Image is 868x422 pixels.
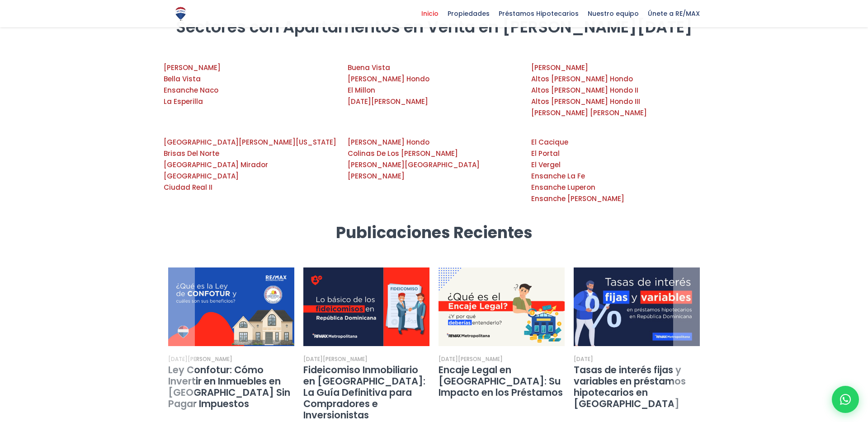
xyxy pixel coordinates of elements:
div: [DATE] [574,355,593,363]
a: [DATE][PERSON_NAME] [348,97,428,106]
a: Ensanche Luperon [531,183,595,192]
a: El Cacique [531,137,568,147]
span: Únete a RE/MAX [643,7,704,20]
a: Ley Confotur: Cómo Invertir en Inmuebles en [GEOGRAPHIC_DATA] Sin Pagar Impuestos [168,363,290,410]
a: [PERSON_NAME] [164,63,221,72]
a: Fideicomiso Inmobiliario en República Dominicana: La Guía Definitiva para Compradores e Inversion... [303,267,429,347]
a: Colinas De Los [PERSON_NAME] [348,149,458,158]
a: Altos [PERSON_NAME] Hondo [531,74,633,84]
span: Préstamos Hipotecarios [494,7,583,20]
div: [DATE][PERSON_NAME] [168,355,232,363]
a: Encaje Legal en República Dominicana: Su Impacto en los Préstamos [439,267,565,347]
a: [PERSON_NAME][GEOGRAPHIC_DATA] [348,160,480,169]
a: Buena Vista [348,63,390,72]
a: La Esperilla [164,97,203,106]
a: Altos [PERSON_NAME] Hondo II [531,85,638,95]
a: Altos [PERSON_NAME] Hondo III [531,97,640,106]
a: El Portal [531,149,560,158]
span: Propiedades [443,7,494,20]
a: [PERSON_NAME] [348,171,405,181]
a: [GEOGRAPHIC_DATA][PERSON_NAME][US_STATE] [164,137,336,147]
a: [PERSON_NAME] [PERSON_NAME] [531,108,647,117]
a: [PERSON_NAME] [531,63,588,72]
a: [GEOGRAPHIC_DATA] [164,171,239,181]
a: Fideicomiso Inmobiliario en [GEOGRAPHIC_DATA]: La Guía Definitiva para Compradores e Inversionistas [303,363,425,422]
div: [DATE][PERSON_NAME] [303,355,368,363]
img: Portada artículo del funcionamiento del fideicomiso inmobiliario en República Dominicana con sus ... [303,267,429,347]
a: El Millon [348,85,375,95]
a: Ley Confotur: Cómo Invertir en Inmuebles en República Dominicana Sin Pagar Impuestos [168,267,294,347]
a: Tasas de interés fijas y variables en préstamos hipotecarios en [GEOGRAPHIC_DATA] [574,363,686,410]
img: Logo de REMAX [173,6,189,22]
a: Tasas de interés fijas y variables en préstamos hipotecarios en República Dominicana [574,267,700,347]
img: El encaje legal en República Dominicana explicado con un gráfico de un banco regulador sobre mone... [439,267,565,347]
img: prestamos con tasas fijas o variables en República Dominicana [574,267,700,347]
strong: Publicaciones Recientes [336,221,533,244]
a: El Vergel [531,160,561,169]
a: [PERSON_NAME] Hondo [348,74,429,84]
a: Ciudad Real II [164,183,212,192]
a: Ensanche La Fe [531,171,585,181]
a: Encaje Legal en [GEOGRAPHIC_DATA]: Su Impacto en los Préstamos [439,363,563,399]
a: [GEOGRAPHIC_DATA] Mirador [164,160,268,169]
h2: Sectores con Apartamentos en Venta en [PERSON_NAME][DATE] [164,17,704,37]
a: [PERSON_NAME] Hondo [348,137,429,147]
a: Bella Vista [164,74,201,84]
a: Ensanche [PERSON_NAME] [531,194,624,203]
img: Gráfico de una propiedad en venta exenta de impuestos por ley confotur [168,267,294,347]
a: Brisas Del Norte [164,149,219,158]
div: [DATE][PERSON_NAME] [439,355,503,363]
a: Ensanche Naco [164,85,218,95]
span: Nuestro equipo [583,7,643,20]
span: Inicio [417,7,443,20]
